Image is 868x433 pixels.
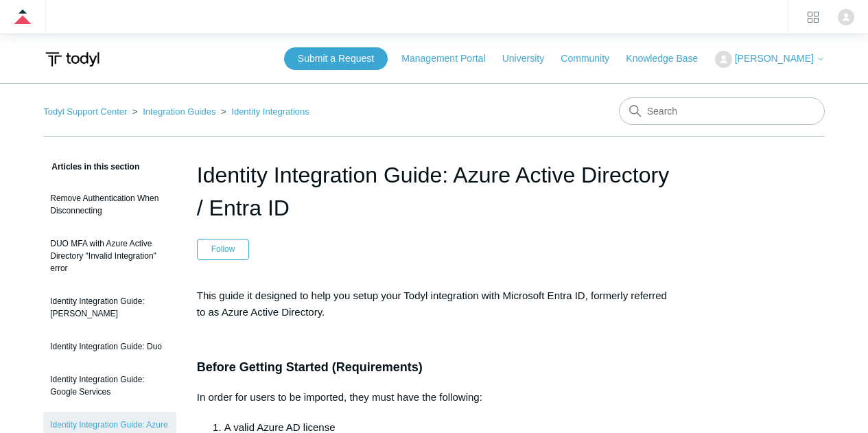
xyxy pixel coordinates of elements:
a: Submit a Request [284,47,388,70]
a: Integration Guides [143,106,215,117]
li: Integration Guides [130,106,218,117]
img: Todyl Support Center Help Center home page [43,47,102,72]
a: Identity Integration Guide: Duo [43,333,176,360]
p: This guide it designed to help you setup your Todyl integration with Microsoft Entra ID, formerly... [197,288,671,320]
li: Todyl Support Center [43,106,130,117]
button: Follow Article [197,239,250,259]
a: University [502,51,558,66]
input: Search [619,97,825,125]
a: Identity Integration Guide: Google Services [43,366,176,405]
a: Community [561,51,623,66]
h1: Identity Integration Guide: Azure Active Directory / Entra ID [197,159,671,224]
h3: Before Getting Started (Requirements) [197,358,671,377]
a: Identity Integration Guide: [PERSON_NAME] [43,288,176,327]
img: user avatar [838,9,854,25]
a: Todyl Support Center [43,106,127,117]
p: In order for users to be imported, they must have the following: [197,389,671,406]
a: Remove Authentication When Disconnecting [43,185,176,224]
a: Management Portal [401,51,499,66]
span: [PERSON_NAME] [735,53,814,64]
li: Identity Integrations [218,106,309,117]
a: Knowledge Base [626,51,712,66]
a: Identity Integrations [231,106,309,117]
button: [PERSON_NAME] [715,51,825,68]
span: Articles in this section [43,162,139,172]
zd-hc-trigger: Click your profile icon to open the profile menu [838,9,854,25]
a: DUO MFA with Azure Active Directory "Invalid Integration" error [43,231,176,281]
